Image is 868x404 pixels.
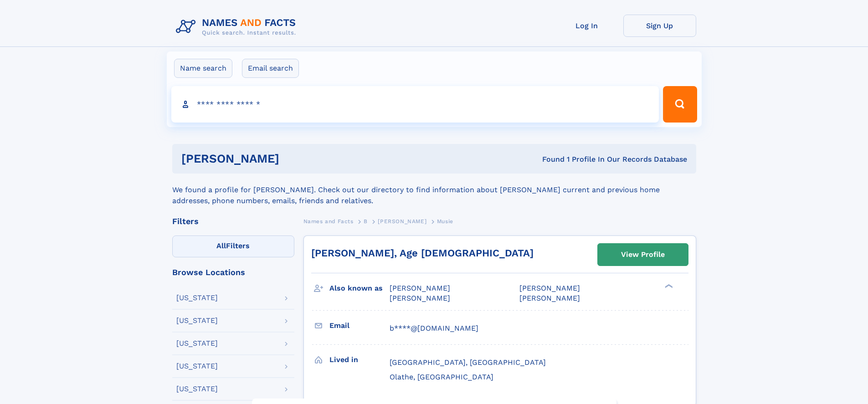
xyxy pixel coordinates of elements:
[311,247,534,259] a: [PERSON_NAME], Age [DEMOGRAPHIC_DATA]
[174,59,232,78] label: Name search
[176,363,218,370] div: [US_STATE]
[172,174,696,206] div: We found a profile for [PERSON_NAME]. Check out our directory to find information about [PERSON_N...
[172,268,294,276] div: Browse Locations
[390,358,546,367] span: [GEOGRAPHIC_DATA], [GEOGRAPHIC_DATA]
[364,218,368,225] span: B
[303,215,354,227] a: Names and Facts
[621,244,665,265] div: View Profile
[172,235,294,257] label: Filters
[181,153,411,164] h1: [PERSON_NAME]
[329,281,390,296] h3: Also known as
[390,294,450,302] span: [PERSON_NAME]
[623,15,696,37] a: Sign Up
[390,284,450,292] span: [PERSON_NAME]
[550,15,623,37] a: Log In
[216,241,226,250] span: All
[329,352,390,368] h3: Lived in
[172,217,294,225] div: Filters
[663,283,673,289] div: ❯
[176,294,218,302] div: [US_STATE]
[437,218,453,225] span: Musie
[411,154,687,164] div: Found 1 Profile In Our Records Database
[176,317,218,324] div: [US_STATE]
[242,59,299,78] label: Email search
[519,284,580,292] span: [PERSON_NAME]
[378,218,426,225] span: [PERSON_NAME]
[176,385,218,393] div: [US_STATE]
[390,373,493,381] span: Olathe, [GEOGRAPHIC_DATA]
[329,318,390,333] h3: Email
[598,244,688,266] a: View Profile
[663,86,697,123] button: Search Button
[171,86,659,123] input: search input
[364,215,368,227] a: B
[378,215,426,227] a: [PERSON_NAME]
[176,340,218,347] div: [US_STATE]
[172,15,303,39] img: Logo Names and Facts
[519,294,580,302] span: [PERSON_NAME]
